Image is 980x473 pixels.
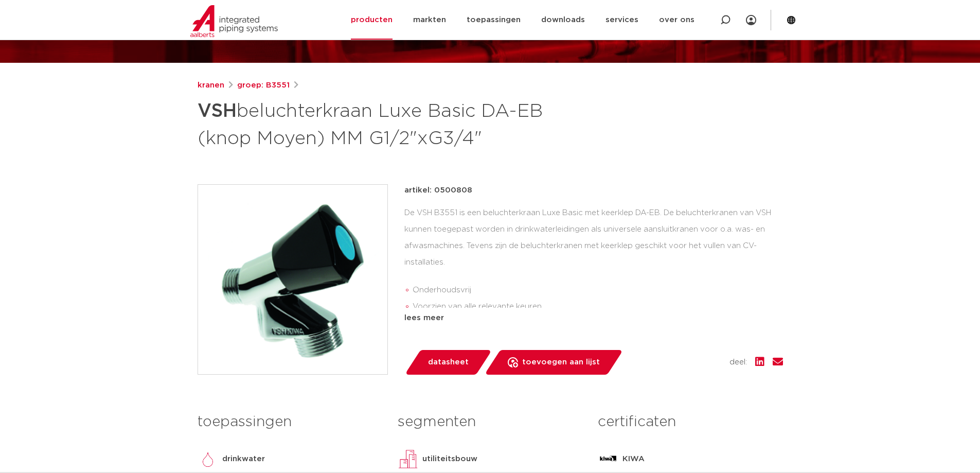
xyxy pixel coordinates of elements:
[428,354,469,371] span: datasheet
[522,354,600,371] span: toevoegen aan lijst
[404,184,472,197] p: artikel: 0500808
[198,449,218,469] img: drinkwater
[404,350,492,375] a: datasheet
[404,312,783,324] div: lees meer
[198,96,584,151] h1: beluchterkraan Luxe Basic DA-EB (knop Moyen) MM G1/2"xG3/4"
[598,412,782,432] h3: certificaten
[404,205,783,308] div: De VSH B3551 is een beluchterkraan Luxe Basic met keerklep DA-EB. De beluchterkranen van VSH kunn...
[413,299,783,315] li: Voorzien van alle relevante keuren
[398,449,418,469] img: utiliteitsbouw
[222,453,265,465] p: drinkwater
[422,453,477,465] p: utiliteitsbouw
[198,185,387,374] img: Product Image for VSH beluchterkraan Luxe Basic DA-EB (knop Moyen) MM G1/2"xG3/4"
[413,282,783,299] li: Onderhoudsvrij
[622,453,645,465] p: KIWA
[198,412,382,432] h3: toepassingen
[198,79,224,92] a: kranen
[746,9,756,31] div: my IPS
[398,412,582,432] h3: segmenten
[198,102,237,120] strong: VSH
[729,356,747,369] span: deel:
[598,449,618,469] img: KIWA
[237,79,290,92] a: groep: B3551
